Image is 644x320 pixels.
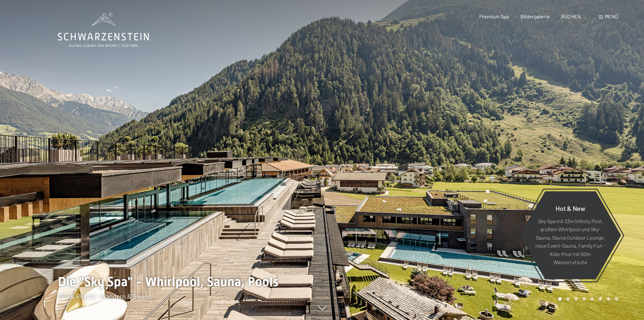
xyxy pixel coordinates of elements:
a: Premium Spa [479,13,509,19]
div: Carousel Pagination [556,297,618,301]
div: Carousel Page 8 [615,297,618,301]
div: Carousel Page 3 [574,297,578,301]
p: Sky Spa mit 23m Infinity Pool, großem Whirlpool und Sky-Sauna, Sauna Outdoor Lounge, neue Event-S... [535,217,605,266]
div: Carousel Page 7 [607,297,610,301]
div: Carousel Page 2 [566,297,570,301]
div: Carousel Page 4 [582,297,586,301]
a: BUCHEN [561,13,581,19]
span: Menü [605,13,618,19]
div: Carousel Page 6 [599,297,602,301]
div: Carousel Page 1 (Current Slide) [558,297,562,301]
a: Bildergalerie [520,13,550,19]
div: Carousel Page 5 [590,297,594,301]
a: Hot & New Sky Spa mit 23m Infinity Pool, großem Whirlpool und Sky-Sauna, Sauna Outdoor Lounge, ne... [519,191,621,280]
span: Hot & New [556,204,585,212]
